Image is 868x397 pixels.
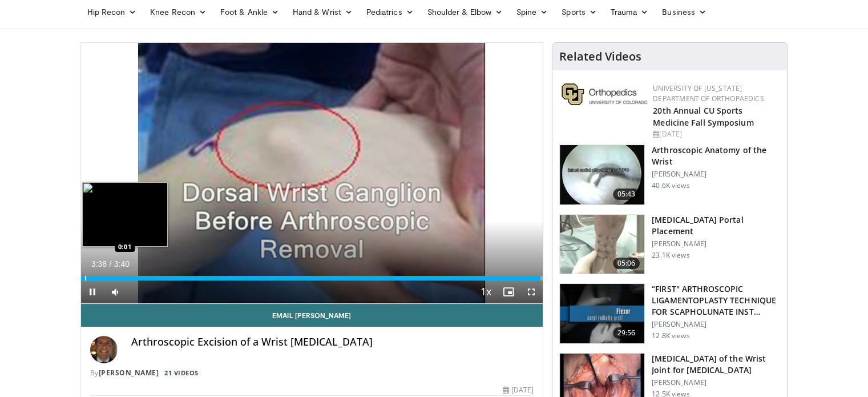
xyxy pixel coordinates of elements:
[559,283,780,344] a: 29:56 “FIRST" ARTHROSCOPIC LIGAMENTOPLASTY TECHNIQUE FOR SCAPHOLUNATE INST… [PERSON_NAME] 12.8K v...
[652,145,780,167] h3: Arthroscopic Anatomy of the Wrist
[80,1,144,23] a: Hip Recon
[652,251,689,260] p: 23.1K views
[91,259,107,268] span: 3:38
[110,259,112,268] span: /
[652,378,780,387] p: [PERSON_NAME]
[652,181,689,190] p: 40.6K views
[613,327,640,339] span: 29:56
[653,105,753,128] a: 20th Annual CU Sports Medicine Fall Symposium
[104,280,127,303] button: Mute
[497,280,520,303] button: Enable picture-in-picture mode
[520,280,543,303] button: Fullscreen
[421,1,510,23] a: Shoulder & Elbow
[559,214,780,275] a: 05:06 [MEDICAL_DATA] Portal Placement [PERSON_NAME] 23.1K views
[652,214,780,237] h3: [MEDICAL_DATA] Portal Placement
[560,145,644,204] img: a6f1be81-36ec-4e38-ae6b-7e5798b3883c.150x105_q85_crop-smart_upscale.jpg
[474,280,497,303] button: Playback Rate
[604,1,656,23] a: Trauma
[652,283,780,318] h3: “FIRST" ARTHROSCOPIC LIGAMENTOPLASTY TECHNIQUE FOR SCAPHOLUNATE INST…
[131,336,534,348] h4: Arthroscopic Excision of a Wrist [MEDICAL_DATA]
[81,304,543,327] a: Email [PERSON_NAME]
[143,1,213,23] a: Knee Recon
[655,1,713,23] a: Business
[503,385,534,395] div: [DATE]
[99,368,159,378] a: [PERSON_NAME]
[562,83,647,105] img: 355603a8-37da-49b6-856f-e00d7e9307d3.png.150x105_q85_autocrop_double_scale_upscale_version-0.2.png
[652,331,689,340] p: 12.8K views
[652,239,780,248] p: [PERSON_NAME]
[559,50,641,63] h4: Related Videos
[652,353,780,376] h3: [MEDICAL_DATA] of the Wrist Joint for [MEDICAL_DATA]
[286,1,360,23] a: Hand & Wrist
[90,336,118,363] img: Avatar
[81,276,543,280] div: Progress Bar
[555,1,604,23] a: Sports
[652,170,780,179] p: [PERSON_NAME]
[653,83,764,103] a: University of [US_STATE] Department of Orthopaedics
[510,1,555,23] a: Spine
[90,368,534,378] div: By
[114,259,130,268] span: 3:40
[81,280,104,303] button: Pause
[652,320,780,329] p: [PERSON_NAME]
[82,182,168,247] img: image.jpeg
[613,189,640,200] span: 05:43
[360,1,421,23] a: Pediatrics
[653,129,778,139] div: [DATE]
[213,1,286,23] a: Foot & Ankle
[81,43,543,304] video-js: Video Player
[559,145,780,205] a: 05:43 Arthroscopic Anatomy of the Wrist [PERSON_NAME] 40.6K views
[161,368,203,378] a: 21 Videos
[560,215,644,274] img: 1c0b2465-3245-4269-8a98-0e17c59c28a9.150x105_q85_crop-smart_upscale.jpg
[613,258,640,269] span: 05:06
[560,284,644,343] img: 675gDJEg-ZBXulSX5hMDoxOjB1O5lLKx_1.150x105_q85_crop-smart_upscale.jpg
